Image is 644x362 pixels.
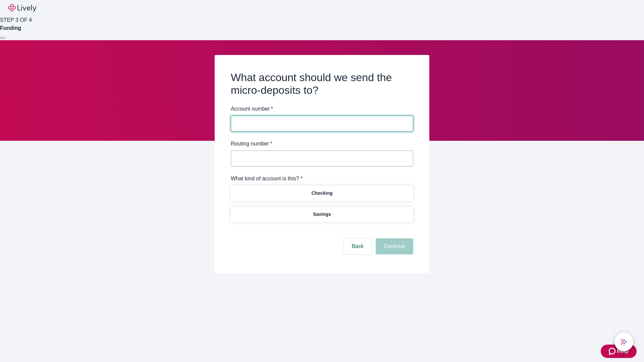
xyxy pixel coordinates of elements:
[231,175,303,183] label: What kind of account is this? *
[614,333,633,351] button: chat
[311,190,332,197] p: Checking
[343,238,372,254] button: Back
[231,185,413,201] button: Checking
[8,4,36,12] img: Lively
[231,71,413,97] h2: What account should we send the micro-deposits to?
[231,206,413,222] button: Savings
[601,345,637,358] button: Zendesk support iconHelp
[313,211,331,218] p: Savings
[617,347,629,355] span: Help
[609,347,617,355] svg: Zendesk support icon
[231,140,272,148] label: Routing number
[231,105,273,113] label: Account number
[621,339,627,345] svg: Lively AI Assistant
